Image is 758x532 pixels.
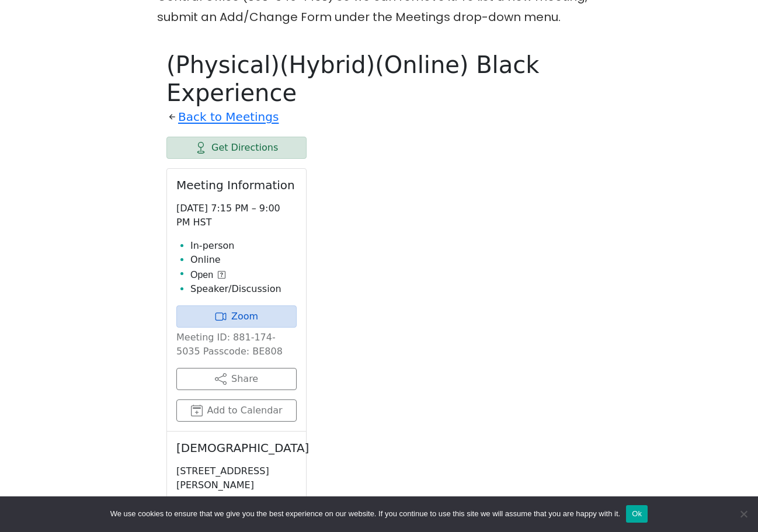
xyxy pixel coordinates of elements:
button: Open [190,268,225,282]
a: Zoom [176,305,297,328]
h2: Meeting Information [176,178,297,192]
a: Back to Meetings [178,107,279,127]
p: [STREET_ADDRESS][PERSON_NAME] [176,464,297,492]
li: In-person [190,239,297,253]
h2: [DEMOGRAPHIC_DATA] [176,441,297,455]
h1: (Physical)(Hybrid)(Online) Black Experience [166,51,592,107]
button: Share [176,368,297,390]
button: Ok [626,505,648,523]
li: Online [190,253,297,267]
span: No [738,508,749,520]
span: We use cookies to ensure that we give you the best experience on our website. If you continue to ... [110,508,620,520]
button: Add to Calendar [176,399,297,422]
span: Open [190,268,213,282]
p: [DATE] 7:15 PM – 9:00 PM HST [176,201,297,230]
li: Speaker/Discussion [190,282,297,296]
p: Meeting ID: 881-174-5035 Passcode: BE808 [176,331,297,359]
a: Get Directions [166,137,307,159]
